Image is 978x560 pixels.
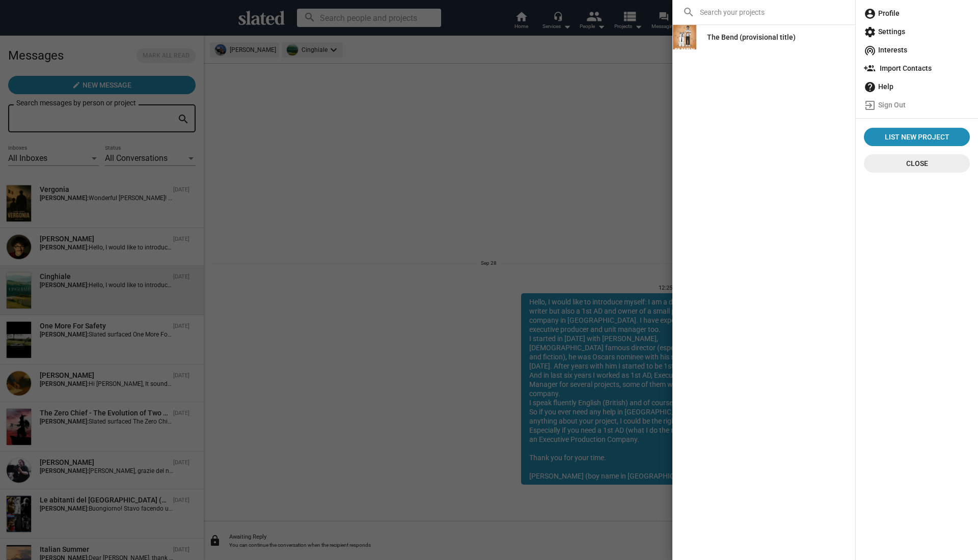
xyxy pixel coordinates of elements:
span: Close [872,154,962,173]
span: Help [864,77,970,96]
a: Profile [860,4,974,22]
span: Profile [864,4,970,22]
a: The Bend (provisional title) [699,28,804,46]
img: The Bend (provisional title) [672,25,697,49]
span: Import Contacts [864,59,970,77]
a: Settings [860,22,974,41]
span: List New Project [868,128,966,146]
a: Interests [860,41,974,59]
mat-icon: search [683,6,695,18]
div: The Bend (provisional title) [707,28,796,46]
mat-icon: wifi_tethering [864,44,876,57]
mat-icon: settings [864,26,876,38]
a: Sign Out [860,96,974,114]
a: Import Contacts [860,59,974,77]
button: Close [864,154,970,173]
span: Interests [864,41,970,59]
mat-icon: help [864,81,876,93]
span: Settings [864,22,970,41]
span: Sign Out [864,96,970,114]
mat-icon: account_circle [864,8,876,20]
a: List New Project [864,128,970,146]
mat-icon: exit_to_app [864,99,876,111]
a: Help [860,77,974,96]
